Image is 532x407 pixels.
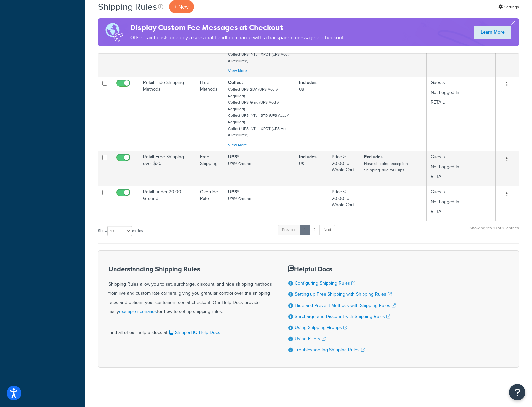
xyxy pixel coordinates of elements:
[431,99,491,106] p: RETAIL
[130,33,345,42] p: Offset tariff costs or apply a seasonal handling charge with a transparent message at checkout.
[295,324,347,331] a: Using Shipping Groups
[228,79,243,86] strong: Collect
[427,151,496,186] td: Guests
[139,186,196,221] td: Retail under 20.00 - Ground
[228,68,247,74] a: View More
[474,26,511,39] a: Learn More
[228,153,239,160] strong: UPS®
[228,188,239,195] strong: UPS®
[107,226,132,236] select: Showentries
[108,323,272,337] div: Find all of our helpful docs at:
[295,313,390,320] a: Surcharge and Discount with Shipping Rules
[278,225,301,235] a: Previous
[431,164,491,170] p: Not Logged In
[431,199,491,205] p: Not Logged In
[364,161,408,173] small: Hose shipping exception Shipping Rule for Cups
[295,335,326,342] a: Using Filters
[431,173,491,180] p: RETAIL
[196,77,224,151] td: Hide Methods
[309,225,320,235] a: 2
[470,224,519,239] div: Showing 1 to 10 of 18 entries
[431,89,491,96] p: Not Logged In
[295,302,396,309] a: Hide and Prevent Methods with Shipping Rules
[98,18,130,46] img: duties-banner-06bc72dcb5fe05cb3f9472aba00be2ae8eb53ab6f0d8bb03d382ba314ac3c341.png
[98,226,143,236] label: Show entries
[295,346,365,353] a: Troubleshooting Shipping Rules
[328,151,360,186] td: Price ≥ 20.00 for Whole Cart
[299,153,317,160] strong: Includes
[299,161,304,167] small: US
[498,2,519,11] a: Settings
[228,86,289,138] small: Collect-UPS-2DA (UPS Acct # Required) Collect-UPS-Grnd (UPS Acct # Required) Collect-UPS INTL - S...
[295,280,355,287] a: Configuring Shipping Rules
[139,77,196,151] td: Retail Hide Shipping Methods
[108,265,272,316] div: Shipping Rules allow you to set, surcharge, discount, and hide shipping methods from live and cus...
[427,77,496,151] td: Guests
[119,308,157,315] a: example scenarios
[168,329,220,336] a: ShipperHQ Help Docs
[288,265,396,273] h3: Helpful Docs
[295,291,392,298] a: Setting up Free Shipping with Shipping Rules
[319,225,335,235] a: Next
[427,186,496,221] td: Guests
[228,196,251,202] small: UPS® Ground
[196,186,224,221] td: Override Rate
[509,384,525,400] button: Open Resource Center
[228,142,247,148] a: View More
[364,153,383,160] strong: Excludes
[228,161,251,167] small: UPS® Ground
[300,225,310,235] a: 1
[299,79,317,86] strong: Includes
[299,86,304,92] small: US
[130,22,345,33] h4: Display Custom Fee Messages at Checkout
[139,151,196,186] td: Retail Free Shipping over $20
[196,151,224,186] td: Free Shipping
[328,186,360,221] td: Price ≤ 20.00 for Whole Cart
[98,0,157,13] h1: Shipping Rules
[108,265,272,273] h3: Understanding Shipping Rules
[431,208,491,215] p: RETAIL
